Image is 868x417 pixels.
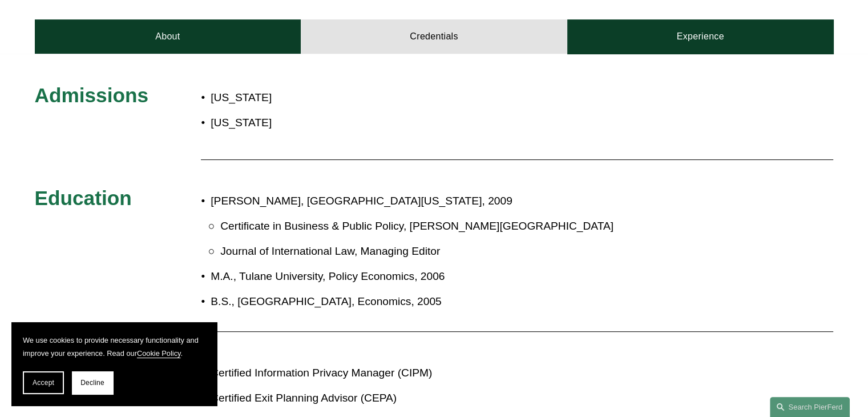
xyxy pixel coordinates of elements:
p: [PERSON_NAME], [GEOGRAPHIC_DATA][US_STATE], 2009 [211,191,733,211]
p: M.A., Tulane University, Policy Economics, 2006 [211,267,733,287]
span: Admissions [35,84,148,106]
a: Experience [567,19,834,54]
p: [US_STATE] [211,88,500,108]
span: Education [35,187,132,209]
section: Cookie banner [11,322,217,406]
p: Journal of International Law, Managing Editor [220,242,733,262]
a: Credentials [301,19,567,54]
p: B.S., [GEOGRAPHIC_DATA], Economics, 2005 [211,292,733,312]
p: Certified Exit Planning Advisor (CEPA) [211,388,733,408]
a: Search this site [770,397,850,417]
p: Certified Information Privacy Manager (CIPM) [211,363,733,383]
button: Decline [72,371,113,394]
p: [US_STATE] [211,113,500,133]
button: Accept [23,371,64,394]
span: Honors and Awards [35,359,151,406]
a: Cookie Policy [137,349,181,358]
span: Accept [33,379,54,387]
a: About [35,19,301,54]
p: Certificate in Business & Public Policy, [PERSON_NAME][GEOGRAPHIC_DATA] [220,216,733,236]
span: Decline [80,379,104,387]
p: We use cookies to provide necessary functionality and improve your experience. Read our . [23,334,205,360]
